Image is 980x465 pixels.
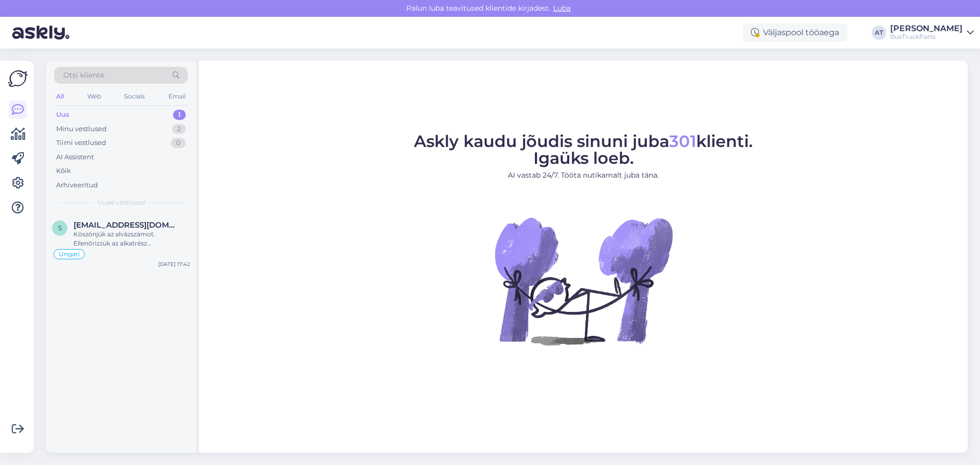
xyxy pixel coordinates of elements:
[173,110,186,120] div: 1
[872,26,886,40] div: AT
[890,25,963,33] div: [PERSON_NAME]
[56,138,106,148] div: Tiimi vestlused
[550,4,574,13] span: Luba
[58,224,62,232] span: s
[85,90,103,103] div: Web
[73,230,190,248] div: Köszönjük az alvázszámot. Ellenőrizzük az alkatrész elérhetőségét.
[492,189,675,373] img: No Chat active
[56,152,94,162] div: AI Assistent
[56,166,71,176] div: Kõik
[73,221,180,230] span: szibusz@gmail.com
[54,90,66,103] div: All
[63,70,104,81] span: Otsi kliente
[8,69,28,88] img: Askly Logo
[56,110,69,120] div: Uus
[172,124,186,134] div: 2
[890,25,974,41] a: [PERSON_NAME]BusTruckParts
[56,180,98,190] div: Arhiveeritud
[414,131,753,168] span: Askly kaudu jõudis sinuni juba klienti. Igaüks loeb.
[669,131,696,151] span: 301
[166,90,188,103] div: Email
[890,33,963,41] div: BusTruckParts
[414,170,753,181] p: AI vastab 24/7. Tööta nutikamalt juba täna.
[97,198,145,207] span: Uued vestlused
[122,90,147,103] div: Socials
[171,138,186,148] div: 0
[56,124,107,134] div: Minu vestlused
[158,260,190,268] div: [DATE] 17:42
[59,251,80,257] span: Ungari
[743,23,847,42] div: Väljaspool tööaega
